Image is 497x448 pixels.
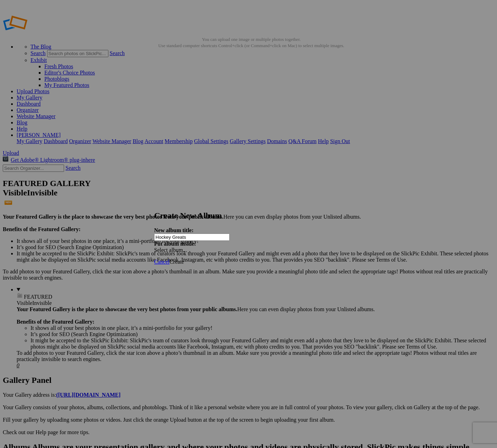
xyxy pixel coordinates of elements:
[154,211,338,220] h2: Create New Album
[154,227,194,233] strong: New album title:
[169,259,184,265] span: Create
[154,241,196,247] strong: Put album inside:
[154,259,169,265] a: Cancel
[154,247,187,253] span: Select album...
